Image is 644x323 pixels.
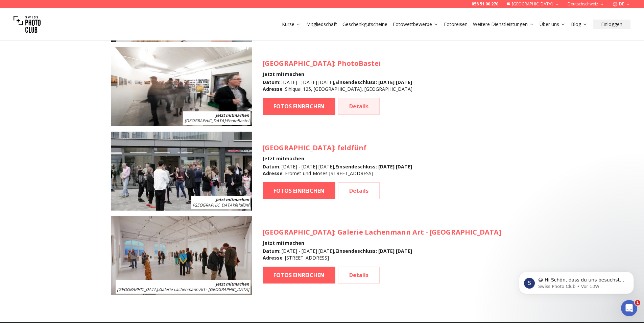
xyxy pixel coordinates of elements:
[263,182,335,199] a: FOTOS EINREICHEN
[568,1,598,7] font: Deutschschweiz
[263,98,335,115] a: FOTOS EINREICHEN
[338,182,380,199] a: Details
[111,216,252,295] img: SPC Photo Awards BODENSEE Dezember 2025
[568,20,590,29] button: Blog
[473,21,534,28] a: Weitere Dienstleistungen
[263,227,334,237] span: [GEOGRAPHIC_DATA]
[571,21,588,28] a: Blog
[111,47,252,126] img: SPC Photo Awards Zürich: Dezember 2025
[263,143,334,152] span: [GEOGRAPHIC_DATA]
[185,118,225,124] span: [GEOGRAPHIC_DATA]
[193,202,249,208] span: : feldfünf
[473,21,528,28] font: Weitere Dienstleistungen
[444,21,468,28] a: Fotoreisen
[263,59,334,68] span: [GEOGRAPHIC_DATA]
[263,254,283,261] b: Adresse
[635,300,640,305] span: 1
[304,20,340,29] button: Mitgliedschaft
[619,1,624,7] font: DE
[335,163,412,170] b: Einsendeschluss: [DATE] [DATE]
[621,300,637,316] iframe: Intercom live chat
[342,21,387,28] a: Geschenkgutscheine
[216,197,249,203] b: Jetzt mitmachen
[393,21,438,28] a: Fotowettbewerbe
[185,118,249,124] span: : PhotoBastei
[263,267,335,284] a: FOTOS EINREICHEN
[540,21,559,28] font: Über uns
[441,20,470,29] button: Fotoreisen
[263,163,279,170] b: Datum
[111,132,252,211] img: SPC Photo Awards BERLIN Dezember 2025
[390,20,441,29] button: Fotowettbewerbe
[472,1,498,7] a: 058 51 00 270
[335,79,412,85] b: Einsendeschluss: [DATE] [DATE]
[263,59,412,68] h3: : PhotoBastei
[14,11,41,38] img: Schweizer Fotoclub
[263,163,412,177] div: : [DATE] - [DATE] [DATE], : Fromet-und-Moses-[STREET_ADDRESS]
[593,20,630,29] button: Einloggen
[263,227,501,237] h3: : Galerie Lachenmann Art - [GEOGRAPHIC_DATA]
[540,21,566,28] a: Über uns
[216,281,249,287] b: Jetzt mitmachen
[193,202,234,208] span: [GEOGRAPHIC_DATA]
[263,79,279,85] b: Datum
[216,112,249,118] b: Jetzt mitmachen
[338,98,380,115] a: Details
[571,21,581,28] font: Blog
[263,86,283,92] b: Adresse
[282,21,301,28] a: Kurse
[512,1,553,7] font: [GEOGRAPHIC_DATA]
[263,155,412,162] h4: Jetzt mitmachen
[263,248,501,261] div: : [DATE] - [DATE] [DATE], : [STREET_ADDRESS]
[282,21,294,28] font: Kurse
[117,287,249,292] span: : Galerie Lachenmann Art - [GEOGRAPHIC_DATA]
[509,258,644,305] iframe: Intercom notifications Nachricht
[263,143,412,153] h3: : feldfünf
[263,79,412,92] div: : [DATE] - [DATE] [DATE], : Sihlquai 125, [GEOGRAPHIC_DATA], [GEOGRAPHIC_DATA]
[263,170,283,177] b: Adresse
[263,248,279,254] b: Datum
[338,267,380,284] a: Details
[340,20,390,29] button: Geschenkgutscheine
[306,21,337,28] a: Mitgliedschaft
[117,287,158,292] span: [GEOGRAPHIC_DATA]
[537,20,568,29] button: Über uns
[263,71,412,78] h4: Jetzt mitmachen
[393,21,432,28] font: Fotowettbewerbe
[263,240,501,246] h4: Jetzt mitmachen
[279,20,304,29] button: Kurse
[470,20,537,29] button: Weitere Dienstleistungen
[335,248,412,254] b: Einsendeschluss: [DATE] [DATE]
